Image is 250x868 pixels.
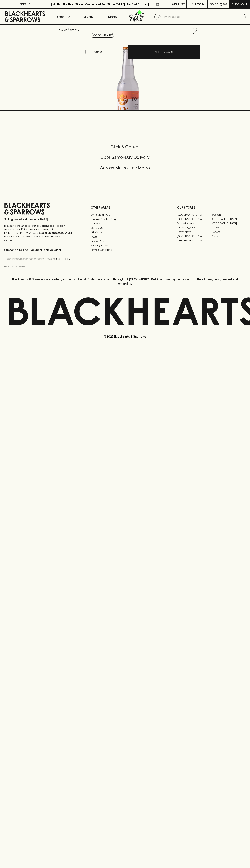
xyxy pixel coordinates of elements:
[100,9,125,24] a: Stores
[91,239,159,243] a: Privacy Policy
[231,2,247,6] p: Checkout
[4,218,73,221] p: Sibling owned and run since [DATE]
[210,2,218,6] p: $0.00
[188,26,198,35] button: Add to wishlist
[224,3,226,5] p: 0
[177,225,211,230] a: [PERSON_NAME]
[4,165,246,171] h5: Across Melbourne Metro
[91,217,159,221] a: Business & Bulk Gifting
[91,33,114,38] button: Add to wishlist
[91,248,159,252] a: Terms & Conditions
[56,37,200,110] img: 34137.png
[59,28,67,31] a: HOME
[4,224,73,242] p: It is against the law to sell or supply alcohol to, or to obtain alcohol on behalf of a person un...
[56,257,71,261] p: SUBSCRIBE
[91,205,159,210] p: OTHER AREAS
[211,217,246,221] a: [GEOGRAPHIC_DATA]
[172,2,185,6] p: Wishlist
[4,154,246,160] h5: Uber Same-Day Delivery
[211,230,246,234] a: Geelong
[92,48,128,55] div: Bottle
[19,2,31,6] p: FIND US
[91,226,159,230] a: Contact Us
[211,213,246,217] a: Braddon
[91,221,159,226] a: Careers
[7,277,243,286] p: Blackhearts & Sparrows acknowledges the traditional Custodians of land throughout [GEOGRAPHIC_DAT...
[93,50,102,54] p: Bottle
[108,14,117,19] p: Stores
[4,144,246,150] h5: Click & Collect
[55,255,73,263] button: SUBSCRIBE
[7,256,55,262] input: e.g. jane@blackheartsandsparrows.com.au
[177,238,211,243] a: [GEOGRAPHIC_DATA]
[211,234,246,238] a: Prahran
[91,235,159,239] a: FAQ's
[211,221,246,225] a: [GEOGRAPHIC_DATA]
[50,9,75,24] button: Shop
[82,14,93,19] p: Tastings
[56,14,64,19] p: Shop
[177,234,211,238] a: [GEOGRAPHIC_DATA]
[177,217,211,221] a: [GEOGRAPHIC_DATA]
[91,243,159,248] a: Shipping Information
[211,225,246,230] a: Fitzroy
[128,45,200,59] button: ADD TO CART
[70,28,77,31] a: SHOP
[177,213,211,217] a: [GEOGRAPHIC_DATA]
[177,221,211,225] a: Brunswick West
[91,230,159,235] a: Gift Cards
[177,205,246,210] p: OUR STORES
[163,14,243,20] input: Try "Pinot noir"
[4,265,73,268] p: We will never spam you
[154,50,174,54] p: ADD TO CART
[39,231,72,234] strong: Liquor License #32064953
[4,248,73,252] p: Subscribe to The Blackhearts Newsletter
[75,9,100,24] a: Tastings
[4,130,246,189] div: Call to action block
[195,2,204,6] p: Login
[91,213,159,217] a: Bottle Drop FAQ's
[177,230,211,234] a: Fitzroy North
